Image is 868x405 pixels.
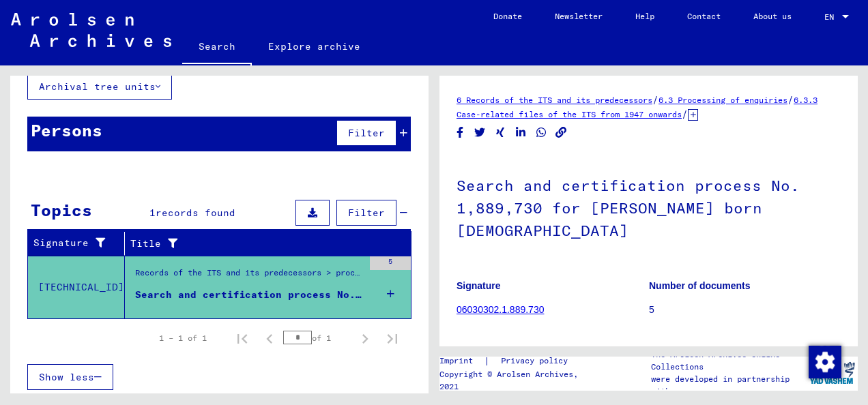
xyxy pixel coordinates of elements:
div: 1 – 1 of 1 [159,332,207,344]
button: Share on Xing [493,124,508,141]
span: 1 [149,207,156,219]
button: Previous page [256,325,283,352]
div: Search and certification process No. 1,889,730 for [PERSON_NAME] born [DEMOGRAPHIC_DATA] [135,288,363,302]
div: Persons [31,118,102,142]
div: Records of the ITS and its predecessors > processing of enquiries > case-related files of the ITS... [135,267,363,286]
span: / [652,93,659,106]
a: 6 Records of the ITS and its predecessors [457,95,652,105]
font: Title [130,237,161,251]
div: 5 [370,256,411,270]
button: Last page [379,325,406,352]
td: [TECHNICAL_ID] [28,256,125,318]
button: Filter [336,120,396,146]
span: Show less [39,371,94,383]
a: Privacy policy [490,354,584,368]
div: Signature [33,232,128,254]
a: Imprint [439,354,484,368]
button: Share on Facebook [453,124,467,141]
div: Title [130,232,398,254]
button: First page [229,325,256,352]
a: 06030302.1.889.730 [457,304,544,315]
span: / [682,108,688,120]
button: Filter [336,200,396,226]
font: | [484,354,490,368]
span: Filter [348,207,385,219]
button: Archival tree units [27,74,172,100]
img: yv_logo.png [807,356,858,390]
a: Explore archive [252,30,377,63]
b: Number of documents [649,280,751,291]
font: Archival tree units [39,80,156,93]
span: records found [156,207,235,219]
p: The Arolsen Archives Online Collections [651,348,805,373]
div: Topics [31,198,92,222]
button: Share on LinkedIn [514,124,528,141]
p: Copyright © Arolsen Archives, 2021 [439,368,596,393]
font: of 1 [312,333,331,343]
button: Share on WhatsApp [534,124,549,141]
a: Search [182,30,252,65]
button: Share on Twitter [473,124,487,141]
p: 5 [649,303,841,317]
h1: Search and certification process No. 1,889,730 for [PERSON_NAME] born [DEMOGRAPHIC_DATA] [457,154,841,259]
a: 6.3 Processing of enquiries [659,95,787,105]
button: Copy link [554,124,568,141]
button: Show less [27,364,113,390]
img: Change consent [809,346,841,378]
b: Signature [457,280,501,291]
div: Change consent [808,345,841,378]
p: were developed in partnership with [651,373,805,397]
button: Next page [351,325,379,352]
span: Filter [348,127,385,139]
span: / [787,93,794,106]
img: Arolsen_neg.svg [11,13,171,47]
font: Signature [33,236,89,250]
span: EN [824,12,839,22]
